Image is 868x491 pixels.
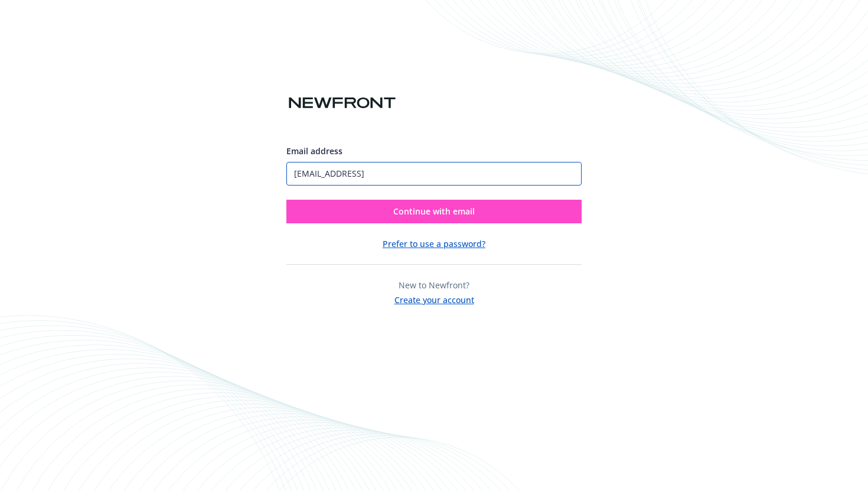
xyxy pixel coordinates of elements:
span: Email address [286,145,342,157]
button: Continue with email [286,200,582,223]
img: Newfront logo [286,93,398,113]
input: Enter your email [286,162,582,186]
span: Continue with email [393,206,475,217]
button: Prefer to use a password? [383,238,485,250]
span: New to Newfront? [399,279,469,291]
button: Create your account [394,291,474,306]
